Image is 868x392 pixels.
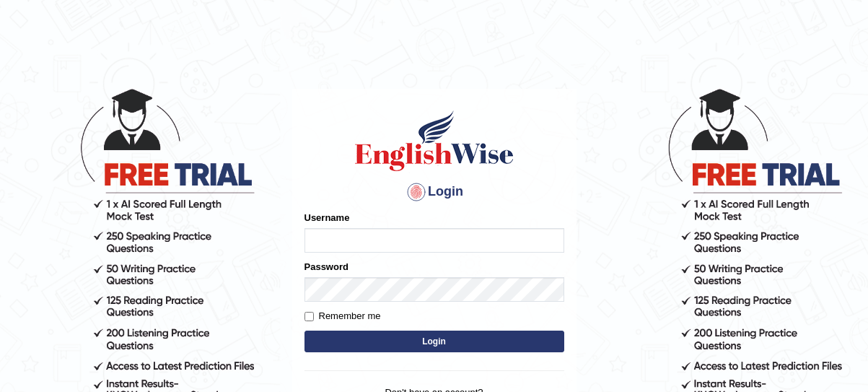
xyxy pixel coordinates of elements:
[352,108,517,173] img: Logo of English Wise sign in for intelligent practice with AI
[304,309,381,323] label: Remember me
[304,312,314,321] input: Remember me
[304,180,564,204] h4: Login
[304,331,564,352] button: Login
[304,211,350,225] label: Username
[304,260,348,274] label: Password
